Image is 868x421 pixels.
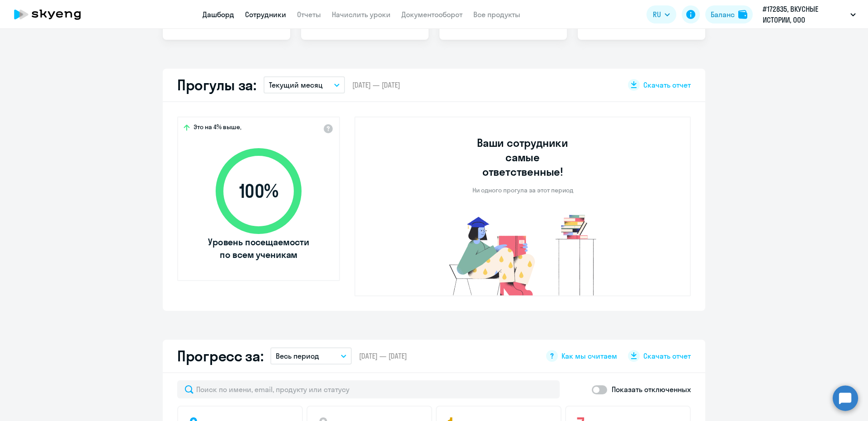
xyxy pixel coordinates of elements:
button: RU [646,5,676,23]
input: Поиск по имени, email, продукту или статусу [177,380,560,398]
h2: Прогресс за: [177,347,263,365]
img: balance [738,10,747,19]
button: Балансbalance [705,5,753,23]
span: [DATE] — [DATE] [352,80,400,90]
a: Дашборд [203,10,234,19]
button: #172835, ВКУСНЫЕ ИСТОРИИ, ООО [758,4,860,25]
a: Начислить уроки [332,10,391,19]
button: Текущий месяц [264,76,345,94]
a: Документооборот [401,10,462,19]
span: Уровень посещаемости по всем ученикам [207,236,311,261]
span: Это на 4% выше, [193,123,241,134]
p: Ни одного прогула за этот период [472,186,573,194]
a: Сотрудники [245,10,286,19]
span: Скачать отчет [643,351,691,361]
p: #172835, ВКУСНЫЕ ИСТОРИИ, ООО [763,4,847,25]
span: [DATE] — [DATE] [359,351,407,361]
span: Скачать отчет [643,80,691,90]
p: Показать отключенных [612,384,691,395]
p: Текущий месяц [269,80,323,90]
h3: Ваши сотрудники самые ответственные! [465,136,581,179]
span: Как мы считаем [561,351,617,361]
span: RU [653,9,661,20]
span: 100 % [207,180,311,202]
h2: Прогулы за: [177,76,256,94]
a: Все продукты [473,10,520,19]
img: no-truants [432,212,613,295]
button: Весь период [270,347,352,365]
div: Баланс [711,9,735,20]
p: Весь период [276,351,319,361]
a: Отчеты [297,10,321,19]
